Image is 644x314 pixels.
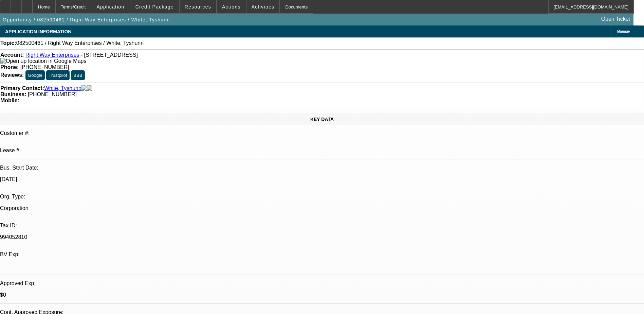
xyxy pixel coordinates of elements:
[617,30,630,33] span: Manage
[135,4,174,10] span: Credit Package
[44,85,81,91] a: White, Tyshunn
[71,70,85,80] button: BBB
[0,58,86,64] a: View Google Maps
[0,64,19,70] strong: Phone:
[20,64,69,70] span: [PHONE_NUMBER]
[0,40,16,46] strong: Topic:
[599,13,633,25] a: Open Ticket
[222,4,241,10] span: Actions
[87,85,92,91] img: linkedin-icon.png
[81,52,138,58] span: - [STREET_ADDRESS]
[0,98,19,103] strong: Mobile:
[25,52,79,58] a: Right Way Enterprises
[252,4,275,10] span: Activities
[3,17,170,22] span: Opportunity / 082500461 / Right Way Enterprises / White, Tyshunn
[91,0,129,13] button: Application
[0,52,24,58] strong: Account:
[25,70,45,80] button: Google
[310,117,334,122] span: KEY DATA
[130,0,179,13] button: Credit Package
[0,91,26,97] strong: Business:
[96,4,124,10] span: Application
[185,4,211,10] span: Resources
[0,72,24,78] strong: Reviews:
[246,0,280,13] button: Activities
[81,85,87,91] img: facebook-icon.png
[0,85,44,91] strong: Primary Contact:
[217,0,246,13] button: Actions
[46,70,69,80] button: Trustpilot
[5,29,71,34] span: APPLICATION INFORMATION
[28,91,77,97] span: [PHONE_NUMBER]
[0,58,86,64] img: Open up location in Google Maps
[180,0,216,13] button: Resources
[16,40,144,46] span: 082500461 / Right Way Enterprises / White, Tyshunn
